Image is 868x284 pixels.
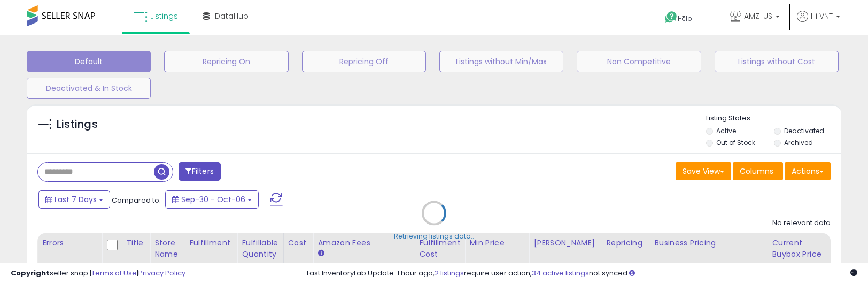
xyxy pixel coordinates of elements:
[11,268,50,278] strong: Copyright
[744,11,772,21] span: AMZ-US
[797,11,840,35] a: Hi VNT
[150,11,178,21] span: Listings
[715,51,839,72] button: Listings without Cost
[811,11,833,21] span: Hi VNT
[27,51,151,72] button: Default
[577,51,701,72] button: Non Competitive
[664,11,678,24] i: Get Help
[164,51,288,72] button: Repricing On
[678,14,692,23] span: Help
[439,51,563,72] button: Listings without Min/Max
[215,11,249,21] span: DataHub
[656,3,713,35] a: Help
[394,232,474,241] div: Retrieving listings data..
[27,78,151,99] button: Deactivated & In Stock
[11,268,185,279] div: seller snap | |
[302,51,426,72] button: Repricing Off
